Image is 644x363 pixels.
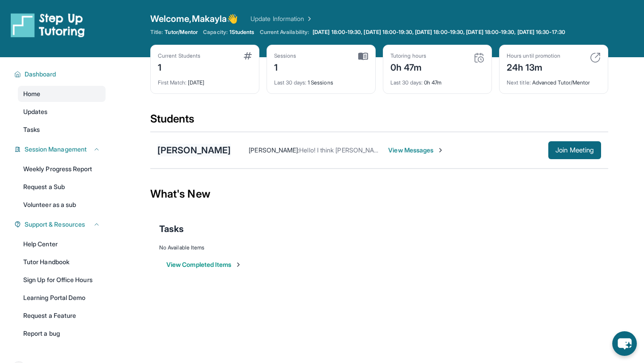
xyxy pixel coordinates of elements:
img: card [358,52,368,60]
div: No Available Items [159,244,599,251]
a: Update Information [250,14,313,23]
div: Sessions [274,52,297,59]
div: What's New [150,174,608,214]
div: [DATE] [158,74,252,86]
img: card [590,52,601,63]
div: 0h 47m [390,59,426,74]
a: Learning Portal Demo [18,290,106,306]
span: Join Meeting [555,148,594,153]
span: First Match : [158,79,186,86]
span: Title: [150,29,163,36]
button: chat-button [612,331,637,356]
span: Session Management [25,145,87,154]
div: 24h 13m [507,59,560,74]
div: Current Students [158,52,200,59]
div: Hours until promotion [507,52,560,59]
button: Join Meeting [548,141,601,159]
span: Tutor/Mentor [165,29,198,36]
a: Weekly Progress Report [18,161,106,177]
a: Request a Sub [18,179,106,195]
div: Advanced Tutor/Mentor [507,74,601,86]
span: Capacity: [203,29,228,36]
div: 1 [274,59,297,74]
a: Tasks [18,122,106,138]
span: Support & Resources [25,220,85,229]
button: View Completed Items [166,260,242,269]
img: card [474,52,484,63]
img: Chevron-Right [437,147,444,154]
a: Updates [18,104,106,120]
div: 0h 47m [390,74,484,86]
span: Home [23,89,40,98]
span: View Messages [388,146,444,155]
img: Chevron Right [304,14,313,23]
span: Updates [23,107,48,116]
span: Welcome, Makayla 👋 [150,13,238,25]
div: Students [150,112,608,131]
span: [DATE] 18:00-19:30, [DATE] 18:00-19:30, [DATE] 18:00-19:30, [DATE] 18:00-19:30, [DATE] 16:30-17:30 [313,29,565,36]
img: card [244,52,252,59]
a: Tutor Handbook [18,254,106,270]
a: Report a bug [18,325,106,342]
a: Sign Up for Office Hours [18,272,106,288]
div: [PERSON_NAME] [157,144,231,156]
button: Support & Resources [21,220,100,229]
img: logo [11,13,85,38]
span: Last 30 days : [390,79,423,86]
span: Dashboard [25,70,56,79]
span: Tasks [159,223,184,235]
span: Tasks [23,125,40,134]
span: Next title : [507,79,531,86]
div: 1 [158,59,200,74]
a: Help Center [18,236,106,252]
div: Tutoring hours [390,52,426,59]
span: [PERSON_NAME] : [249,146,299,154]
button: Dashboard [21,70,100,79]
a: Home [18,86,106,102]
button: Session Management [21,145,100,154]
span: Current Availability: [260,29,309,36]
span: 1 Students [229,29,254,36]
a: Volunteer as a sub [18,197,106,213]
span: Last 30 days : [274,79,306,86]
a: Request a Feature [18,308,106,324]
a: [DATE] 18:00-19:30, [DATE] 18:00-19:30, [DATE] 18:00-19:30, [DATE] 18:00-19:30, [DATE] 16:30-17:30 [311,29,567,36]
div: 1 Sessions [274,74,368,86]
